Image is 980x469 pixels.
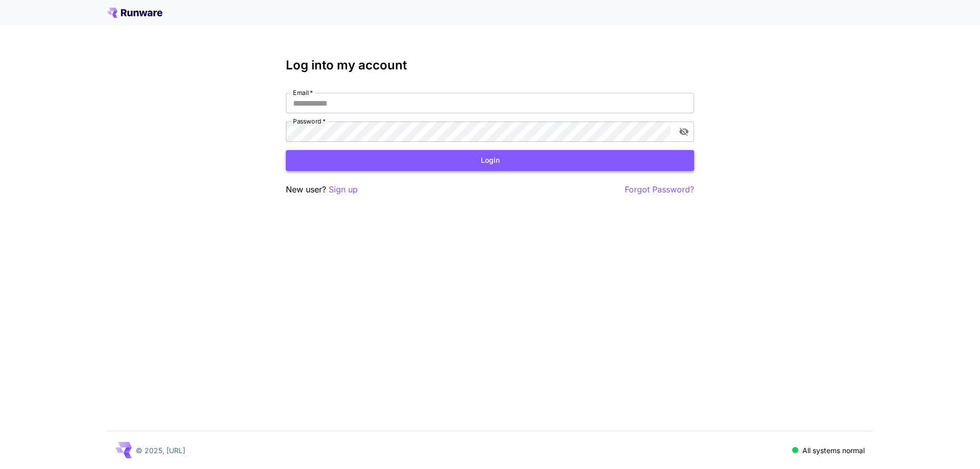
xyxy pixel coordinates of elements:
label: Email [293,88,313,97]
label: Password [293,117,326,126]
h3: Log into my account [286,58,694,72]
p: New user? [286,183,358,196]
button: Forgot Password? [625,183,694,196]
button: toggle password visibility [675,122,693,141]
p: All systems normal [802,445,865,456]
button: Sign up [329,183,358,196]
button: Login [286,150,694,171]
p: © 2025, [URL] [136,445,185,456]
